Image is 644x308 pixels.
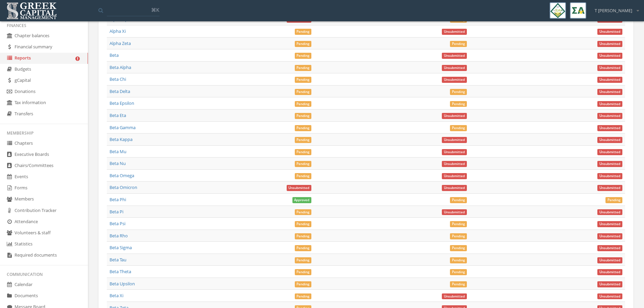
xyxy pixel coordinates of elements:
span: Pending [295,245,312,251]
a: Beta Chi [110,76,126,82]
span: Unsubmitted [597,293,622,300]
a: Pending [450,244,467,251]
a: Alpha Xi [110,28,126,34]
span: Pending [450,101,467,107]
a: Pending [295,268,312,275]
a: Pending [450,233,467,239]
span: Unsubmitted [442,209,467,215]
span: Pending [295,161,312,167]
a: Beta Eta [110,112,126,118]
a: Unsubmitted [287,184,312,190]
span: Pending [295,65,312,71]
a: Unsubmitted [442,172,467,179]
span: Unsubmitted [597,149,622,155]
a: Unsubmitted [597,64,622,70]
a: Unsubmitted [597,40,622,46]
a: Unsubmitted [597,76,622,82]
span: Pending [295,233,312,239]
a: Pending [450,268,467,275]
a: Pending [295,88,312,94]
a: Unsubmitted [442,136,467,142]
span: Pending [295,125,312,131]
a: Unsubmitted [597,136,622,142]
span: Pending [295,29,312,35]
a: Pending [295,292,312,299]
a: Beta Sigma [110,244,132,251]
a: Pending [295,281,312,287]
a: Beta Alpha [110,64,131,70]
span: Unsubmitted [442,149,467,155]
a: Pending [450,281,467,287]
span: T [PERSON_NAME] [595,7,632,14]
span: Pending [450,245,467,251]
a: Unsubmitted [597,16,622,22]
span: Pending [450,269,467,275]
span: Unsubmitted [597,41,622,47]
span: ⌘K [151,6,159,13]
a: Pending [295,100,312,106]
span: Unsubmitted [442,113,467,119]
a: Unsubmitted [597,52,622,58]
span: Unsubmitted [442,77,467,83]
a: Beta Pi [110,209,123,215]
span: Unsubmitted [597,281,622,287]
a: Unsubmitted [442,209,467,215]
a: Unsubmitted [597,172,622,179]
span: Unsubmitted [597,89,622,95]
a: Unsubmitted [597,28,622,34]
span: Pending [295,209,312,215]
a: Beta Phi [110,196,126,203]
span: Pending [295,257,312,263]
a: Pending [295,52,312,58]
a: Unsubmitted [442,292,467,299]
a: Pending [295,148,312,155]
span: Unsubmitted [442,65,467,71]
a: Pending [295,124,312,131]
span: Pending [295,89,312,95]
span: Unsubmitted [597,101,622,107]
a: Pending [295,220,312,227]
a: Pending [295,112,312,118]
a: Pending [450,40,467,46]
span: Unsubmitted [597,125,622,131]
a: Unsubmitted [597,233,622,239]
a: Beta Tau [110,257,126,263]
a: Beta Upsilon [110,281,135,287]
span: Pending [295,101,312,107]
span: Unsubmitted [597,113,622,119]
a: Pending [295,136,312,142]
span: Unsubmitted [597,209,622,215]
span: Pending [295,293,312,300]
a: Beta [110,52,119,58]
span: Pending [295,173,312,179]
a: Pending [605,196,622,203]
a: Pending [295,64,312,70]
a: Pending [295,233,312,239]
span: Unsubmitted [597,257,622,263]
a: Unsubmitted [442,148,467,155]
span: Unsubmitted [442,293,467,300]
span: Unsubmitted [597,221,622,227]
span: Unsubmitted [442,161,467,167]
span: Pending [450,197,467,203]
a: Unsubmitted [597,220,622,227]
a: Unsubmitted [442,64,467,70]
div: T [PERSON_NAME] [590,2,639,14]
a: Pending [450,16,467,22]
a: Beta Epsilon [110,100,134,106]
a: Pending [450,124,467,131]
a: Unsubmitted [597,184,622,190]
span: Unsubmitted [287,185,312,191]
span: Pending [450,41,467,47]
a: Beta Theta [110,268,131,275]
a: Unsubmitted [287,16,312,22]
span: Unsubmitted [597,53,622,59]
a: Pending [295,40,312,46]
a: Pending [450,100,467,106]
a: Beta Rho [110,233,128,239]
a: Beta Kappa [110,136,133,142]
span: Unsubmitted [597,269,622,275]
a: Unsubmitted [442,76,467,82]
span: Pending [295,77,312,83]
a: Unsubmitted [442,112,467,118]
